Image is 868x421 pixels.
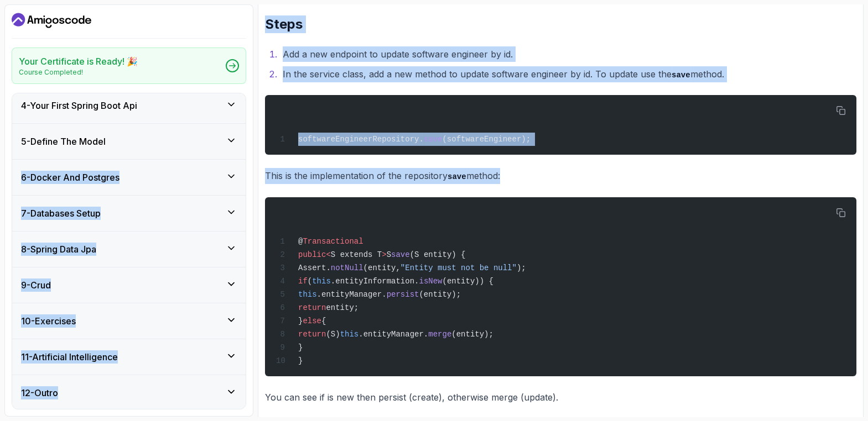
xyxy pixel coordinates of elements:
button: 5-Define The Model [12,124,246,159]
span: } [298,317,303,325]
span: Assert. [298,264,331,272]
p: This is the implementation of the repository method: [265,168,856,184]
button: 8-Spring Data Jpa [12,231,246,267]
button: 11-Artificial Intelligence [12,339,246,375]
span: persist [387,290,419,299]
h3: 5 - Define The Model [21,135,106,148]
span: (S) [326,330,340,339]
button: 4-Your First Spring Boot Api [12,88,246,123]
span: public [298,250,326,259]
button: 12-Outro [12,375,246,411]
code: save [672,71,690,80]
span: @ [298,237,303,246]
span: return [298,303,326,312]
span: { [321,317,326,325]
span: save [424,135,443,144]
button: 6-Docker And Postgres [12,160,246,195]
span: (entity); [451,330,493,339]
code: save [448,172,466,181]
h3: 7 - Databases Setup [21,207,101,220]
h3: 6 - Docker And Postgres [21,171,119,184]
span: S [387,250,391,259]
span: .entityManager. [317,290,387,299]
span: notNull [331,264,363,272]
span: .entityInformation. [331,277,419,286]
p: Course Completed! [19,68,138,77]
button: 9-Crud [12,267,246,303]
h3: 12 - Outro [21,386,58,399]
h3: 4 - Your First Spring Boot Api [21,99,137,112]
span: else [303,317,321,325]
h3: 11 - Artificial Intelligence [21,350,118,364]
li: In the service class, add a new method to update software engineer by id. To update use the method. [279,66,856,82]
span: < [326,250,330,259]
span: if [298,277,308,286]
span: ( [308,277,312,286]
span: (softwareEngineer); [442,135,531,144]
h3: 8 - Spring Data Jpa [21,243,96,256]
span: "Entity must not be null" [401,264,517,272]
a: Your Certificate is Ready! 🎉Course Completed! [12,48,246,84]
h3: 9 - Crud [21,278,51,292]
span: S extends T [331,250,382,259]
p: You can see if is new then persist (create), otherwise merge (update). [265,390,856,405]
span: (entity)) { [442,277,493,286]
span: merge [428,330,451,339]
span: return [298,330,326,339]
span: entity; [326,303,358,312]
span: this [298,290,317,299]
li: Add a new endpoint to update software engineer by id. [279,46,856,62]
button: 7-Databases Setup [12,196,246,231]
span: > [382,250,386,259]
span: this [312,277,331,286]
span: (S entity) { [410,250,466,259]
h3: 10 - Exercises [21,314,76,328]
span: this [340,330,359,339]
span: (entity); [419,290,461,299]
span: softwareEngineerRepository. [298,135,424,144]
h2: Steps [265,15,856,33]
span: .entityManager. [358,330,428,339]
span: ); [517,264,526,272]
a: Dashboard [12,12,91,29]
span: (entity, [363,264,401,272]
span: Transactional [303,237,363,246]
button: 10-Exercises [12,303,246,339]
span: isNew [419,277,442,286]
span: } [298,343,303,352]
span: } [298,356,303,365]
span: save [391,250,410,259]
h2: Your Certificate is Ready! 🎉 [19,55,138,68]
